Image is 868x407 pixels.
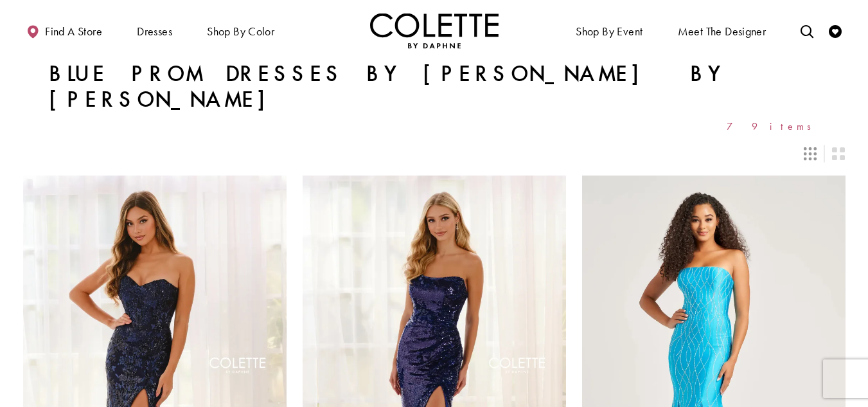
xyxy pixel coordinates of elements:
img: Colette by Daphne [370,13,499,48]
span: Switch layout to 2 columns [832,147,845,160]
span: Shop By Event [576,25,642,38]
a: Find a store [23,13,105,48]
a: Visit Home Page [370,13,499,48]
span: Shop by color [207,25,274,38]
span: Dresses [137,25,172,38]
a: Check Wishlist [826,13,845,48]
span: Dresses [134,13,175,48]
div: Layout Controls [15,140,853,168]
a: Toggle search [797,13,817,48]
h1: Blue Prom Dresses by [PERSON_NAME] by [PERSON_NAME] [49,61,820,113]
span: 79 items [727,121,820,132]
a: Meet the designer [675,13,770,48]
span: Shop by color [204,13,278,48]
span: Meet the designer [678,25,766,38]
span: Shop By Event [572,13,646,48]
span: Switch layout to 3 columns [804,147,817,160]
span: Find a store [45,25,102,38]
